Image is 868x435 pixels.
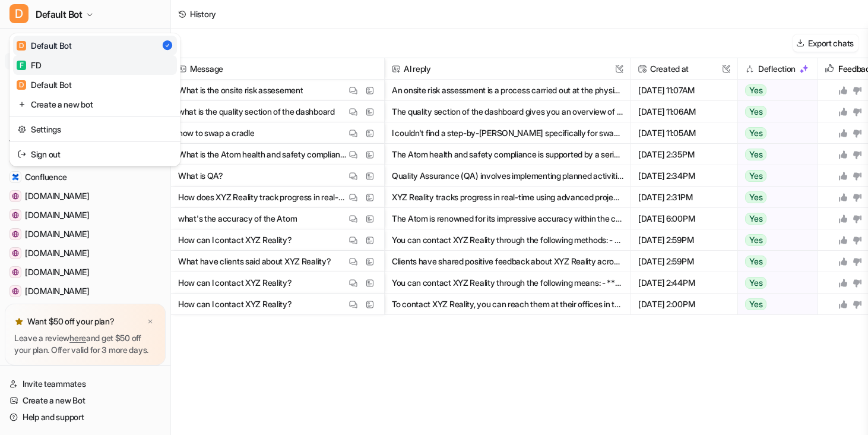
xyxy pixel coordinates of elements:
[17,80,26,90] span: D
[13,119,177,139] a: Settings
[18,148,26,160] img: reset
[18,98,26,111] img: reset
[13,144,177,164] a: Sign out
[17,78,72,91] div: Default Bot
[17,61,26,70] span: F
[17,41,26,51] span: D
[17,39,72,52] div: Default Bot
[36,6,83,23] span: Default Bot
[13,94,177,114] a: Create a new bot
[18,123,26,135] img: reset
[17,59,41,71] div: FD
[9,33,180,166] div: DDefault Bot
[9,4,28,23] span: D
